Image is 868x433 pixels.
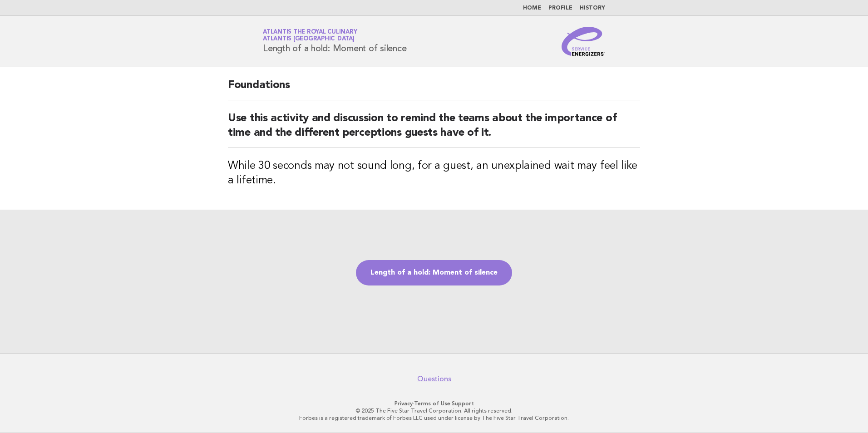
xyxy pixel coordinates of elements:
h3: While 30 seconds may not sound long, for a guest, an unexplained wait may feel like a lifetime. [228,159,640,188]
p: © 2025 The Five Star Travel Corporation. All rights reserved. [156,407,712,414]
a: Questions [417,374,451,384]
a: Terms of Use [414,400,450,407]
p: · · [156,400,712,407]
span: Atlantis [GEOGRAPHIC_DATA] [263,36,355,42]
a: History [580,5,605,11]
a: Profile [548,5,572,11]
img: Service Energizers [562,27,605,56]
a: Atlantis the Royal CulinaryAtlantis [GEOGRAPHIC_DATA] [263,29,357,42]
a: Privacy [395,400,413,407]
h2: Foundations [228,78,640,100]
a: Home [523,5,541,11]
h2: Use this activity and discussion to remind the teams about the importance of time and the differe... [228,111,640,148]
a: Length of a hold: Moment of silence [356,260,512,285]
h1: Length of a hold: Moment of silence [263,30,406,53]
p: Forbes is a registered trademark of Forbes LLC used under license by The Five Star Travel Corpora... [156,414,712,422]
a: Support [452,400,474,407]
